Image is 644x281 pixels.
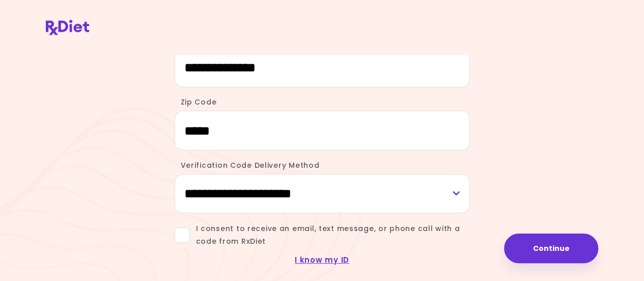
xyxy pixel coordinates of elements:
[175,97,217,107] label: Zip Code
[175,160,320,170] label: Verification Code Delivery Method
[504,234,598,263] button: Continue
[295,254,349,265] a: I know my ID
[190,222,470,248] span: I consent to receive an email, text message, or phone call with a code from RxDiet
[46,20,89,35] img: RxDiet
